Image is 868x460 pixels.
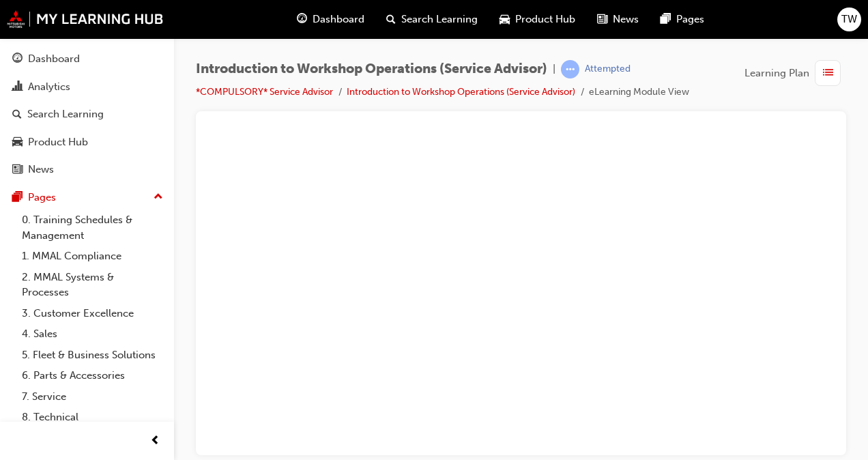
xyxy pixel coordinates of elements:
div: News [28,162,54,177]
span: Introduction to Workshop Operations (Service Advisor) [196,61,547,77]
span: list-icon [823,65,833,82]
span: | [553,61,555,77]
span: News [613,12,639,27]
span: pages-icon [661,11,671,28]
a: 2. MMAL Systems & Processes [16,267,169,303]
button: Learning Plan [744,60,846,86]
a: Analytics [5,74,169,100]
span: news-icon [597,11,607,28]
span: learningRecordVerb_ATTEMPT-icon [561,60,579,78]
span: car-icon [12,136,23,149]
img: mmal [7,10,164,28]
a: *COMPULSORY* Service Advisor [196,86,333,98]
li: eLearning Module View [589,85,689,100]
span: pages-icon [12,192,23,204]
button: DashboardAnalyticsSearch LearningProduct HubNews [5,44,169,185]
a: pages-iconPages [650,5,715,33]
span: guage-icon [12,53,23,66]
span: chart-icon [12,81,23,94]
div: Search Learning [27,106,104,122]
a: 0. Training Schedules & Management [16,210,169,246]
a: 4. Sales [16,324,169,345]
span: up-icon [154,188,163,206]
span: Learning Plan [744,66,809,81]
div: Analytics [28,79,70,95]
a: 5. Fleet & Business Solutions [16,345,169,366]
span: prev-icon [150,433,160,450]
a: news-iconNews [586,5,650,33]
div: Attempted [585,63,631,76]
a: 3. Customer Excellence [16,303,169,324]
span: Dashboard [313,12,364,27]
a: Product Hub [5,130,169,155]
div: Pages [28,190,56,205]
div: Product Hub [28,134,88,150]
button: Pages [5,185,169,210]
button: TW [837,8,861,31]
a: car-iconProduct Hub [489,5,586,33]
a: Introduction to Workshop Operations (Service Advisor) [347,86,575,98]
a: 1. MMAL Compliance [16,246,169,267]
a: guage-iconDashboard [286,5,375,33]
div: Dashboard [28,51,80,67]
span: Pages [676,12,704,27]
span: news-icon [12,164,23,176]
span: TW [841,12,857,27]
a: 7. Service [16,386,169,407]
span: search-icon [12,109,22,121]
span: Search Learning [401,12,478,27]
a: search-iconSearch Learning [375,5,489,33]
span: car-icon [500,11,510,28]
a: Search Learning [5,102,169,127]
a: 8. Technical [16,407,169,428]
span: Product Hub [515,12,575,27]
a: News [5,157,169,182]
span: search-icon [386,11,396,28]
a: Dashboard [5,46,169,72]
a: 6. Parts & Accessories [16,365,169,386]
span: guage-icon [297,11,307,28]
